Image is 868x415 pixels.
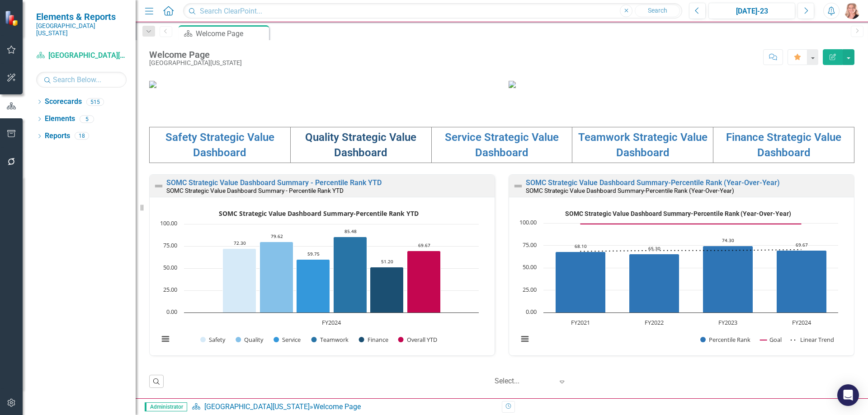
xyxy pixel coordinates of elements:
[526,187,734,194] small: SOMC Strategic Value Dashboard Summary-Percentile Rank (Year-Over-Year)
[166,178,382,187] a: SOMC Strategic Value Dashboard Summary - Percentile Rank YTD
[45,97,82,107] a: Scorecards
[260,242,293,312] path: FY2024, 79.62. Quality.
[219,209,419,218] text: SOMC Strategic Value Dashboard Summary-Percentile Rank YTD
[159,333,172,345] button: View chart menu, SOMC Strategic Value Dashboard Summary-Percentile Rank YTD
[777,250,827,312] path: FY2024, 69.67. Percentile Rank.
[260,242,293,312] g: Quality, bar series 2 of 6 with 1 bar.
[703,246,753,312] path: FY2023, 74.3. Percentile Rank.
[334,237,367,312] g: Teamwork, bar series 4 of 6 with 1 bar.
[234,240,246,246] text: 72.30
[149,50,242,60] div: Welcome Page
[726,131,841,159] a: Finance Strategic Value Dashboard
[796,242,808,248] text: 69.67
[163,263,177,271] text: 50.00
[160,219,177,227] text: 100.00
[509,174,854,356] div: Double-Click to Edit
[571,318,590,326] text: FY2021
[153,181,164,191] img: Not Defined
[36,72,127,88] input: Search Below...
[519,218,537,226] text: 100.00
[297,259,330,312] g: Service, bar series 3 of 6 with 1 bar.
[844,3,860,19] img: Tiffany LaCoste
[523,285,537,294] text: 25.00
[200,336,226,344] button: Show Safety
[645,318,664,326] text: FY2022
[565,210,791,217] text: SOMC Strategic Value Dashboard Summary-Percentile Rank (Year-Over-Year)
[556,252,606,312] path: FY2021, 68.1. Percentile Rank.
[629,254,679,312] path: FY2022, 65.3. Percentile Rank.
[322,318,341,326] text: FY2024
[381,258,393,265] text: 51.20
[359,336,388,344] button: Show Finance
[334,237,367,312] path: FY2024, 85.48. Teamwork.
[526,308,537,316] text: 0.00
[154,206,483,353] svg: Interactive chart
[760,336,782,344] button: Show Goal
[514,206,849,353] div: SOMC Strategic Value Dashboard Summary-Percentile Rank (Year-Over-Year). Highcharts interactive c...
[523,263,537,271] text: 50.00
[45,114,75,124] a: Elements
[307,251,320,257] text: 59.75
[712,6,792,17] div: [DATE]-23
[154,206,490,353] div: SOMC Strategic Value Dashboard Summary-Percentile Rank YTD. Highcharts interactive chart.
[648,245,660,252] text: 65.30
[80,115,94,123] div: 5
[370,267,404,312] g: Finance, bar series 5 of 6 with 1 bar.
[837,384,859,406] div: Open Intercom Messenger
[700,336,751,344] button: Show Percentile Rank
[311,336,349,344] button: Show Teamwork
[149,81,156,88] img: download%20somc%20mission%20vision.png
[722,237,734,243] text: 74.30
[5,10,20,26] img: ClearPoint Strategy
[223,248,256,312] path: FY2024, 72.3. Safety.
[526,178,780,187] a: SOMC Strategic Value Dashboard Summary-Percentile Rank (Year-Over-Year)
[398,336,438,344] button: Show Overall YTD
[165,131,274,159] a: Safety Strategic Value Dashboard
[271,233,283,239] text: 79.62
[183,3,682,19] input: Search ClearPoint...
[418,242,430,248] text: 69.67
[223,248,256,312] g: Safety, bar series 1 of 6 with 1 bar.
[519,333,531,345] button: View chart menu, SOMC Strategic Value Dashboard Summary-Percentile Rank (Year-Over-Year)
[445,131,559,159] a: Service Strategic Value Dashboard
[313,402,361,411] div: Welcome Page
[579,222,803,226] g: Goal, series 2 of 3. Line with 4 data points.
[36,22,127,37] small: [GEOGRAPHIC_DATA][US_STATE]
[509,81,516,88] img: download%20somc%20strategic%20values%20v2.png
[575,243,587,249] text: 68.10
[86,98,104,106] div: 515
[514,206,843,353] svg: Interactive chart
[513,181,524,191] img: Not Defined
[192,402,495,412] div: »
[344,228,357,234] text: 85.48
[648,7,667,14] span: Search
[196,28,267,39] div: Welcome Page
[791,336,835,344] button: Show Linear Trend
[370,267,404,312] path: FY2024, 51.2. Finance.
[75,132,89,140] div: 18
[36,51,127,61] a: [GEOGRAPHIC_DATA][US_STATE]
[145,402,187,411] span: Administrator
[407,251,441,312] path: FY2024, 69.67. Overall YTD.
[163,241,177,249] text: 75.00
[163,285,177,294] text: 25.00
[45,131,70,141] a: Reports
[166,308,177,316] text: 0.00
[556,246,827,312] g: Percentile Rank, series 1 of 3. Bar series with 4 bars.
[297,259,330,312] path: FY2024, 59.75. Service.
[236,336,264,344] button: Show Quality
[708,3,795,19] button: [DATE]-23
[523,241,537,249] text: 75.00
[635,5,680,17] button: Search
[407,251,441,312] g: Overall YTD, bar series 6 of 6 with 1 bar.
[149,60,242,66] div: [GEOGRAPHIC_DATA][US_STATE]
[718,318,737,326] text: FY2023
[166,187,344,194] small: SOMC Strategic Value Dashboard Summary - Percentile Rank YTD
[274,336,301,344] button: Show Service
[578,131,708,159] a: Teamwork Strategic Value Dashboard
[305,131,416,159] a: Quality Strategic Value Dashboard
[792,318,811,326] text: FY2024
[204,402,310,411] a: [GEOGRAPHIC_DATA][US_STATE]
[36,11,127,22] span: Elements & Reports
